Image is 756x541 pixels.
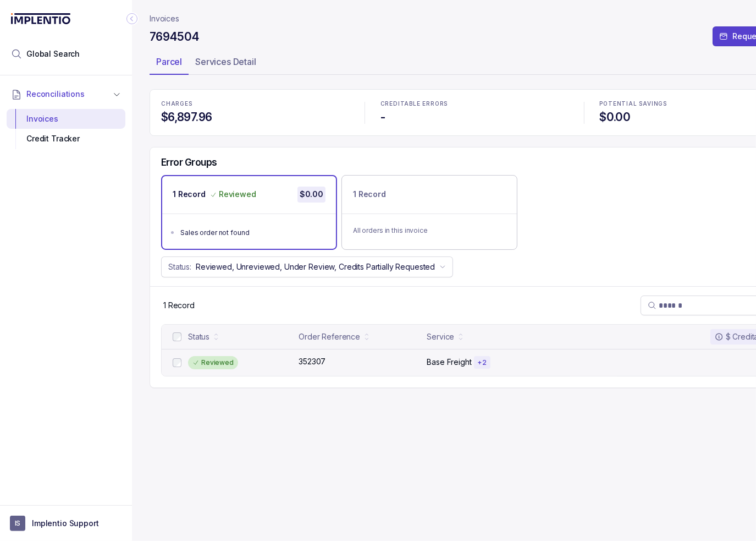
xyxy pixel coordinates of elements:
[196,261,435,272] p: Reviewed, Unreviewed, Under Review, Credits Partially Requested
[353,189,386,200] p: 1 Record
[353,225,506,236] p: All orders in this invoice
[7,82,125,106] button: Reconciliations
[195,55,256,68] p: Services Detail
[156,55,182,68] p: Parcel
[297,187,325,202] p: $0.00
[188,331,209,342] div: Status
[427,357,471,368] p: Base Freight
[163,300,195,311] p: 1 Record
[10,516,122,531] button: User initialsImplentio Support
[161,101,349,107] p: CHARGES
[173,358,181,367] input: checkbox-checkbox
[427,331,454,342] div: Service
[150,13,179,24] nav: breadcrumb
[173,189,206,200] p: 1 Record
[299,331,360,342] div: Order Reference
[180,227,324,238] div: Sales order not found
[125,12,139,25] div: Collapse Icon
[15,129,117,149] div: Credit Tracker
[189,53,263,75] li: Tab Services Detail
[188,356,238,369] div: Reviewed
[150,53,189,75] li: Tab Parcel
[380,101,569,107] p: CREDITABLE ERRORS
[26,89,85,100] span: Reconciliations
[477,358,487,367] p: + 2
[26,48,80,59] span: Global Search
[380,110,569,125] h4: -
[150,29,200,45] h4: 7694504
[163,300,195,311] div: Remaining page entries
[173,332,181,341] input: checkbox-checkbox
[299,356,325,367] p: 352307
[10,516,25,531] span: User initials
[7,107,125,151] div: Reconciliations
[15,109,117,129] div: Invoices
[161,156,217,168] h5: Error Groups
[32,518,99,529] p: Implentio Support
[161,256,453,277] button: Status:Reviewed, Unreviewed, Under Review, Credits Partially Requested
[168,261,191,272] p: Status:
[161,110,349,125] h4: $6,897.96
[219,189,256,200] p: Reviewed
[150,13,179,24] a: Invoices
